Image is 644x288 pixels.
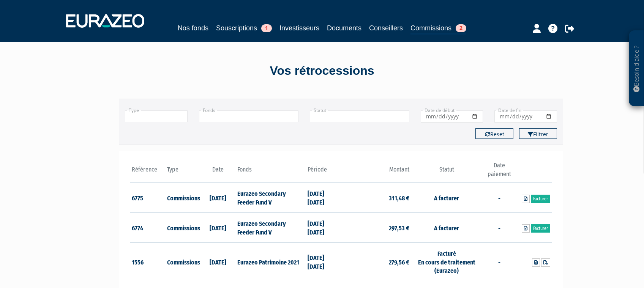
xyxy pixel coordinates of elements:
[306,213,341,243] td: [DATE] [DATE]
[411,242,481,281] td: Facturé En cours de traitement (Eurazeo)
[482,213,517,243] td: -
[165,161,200,183] th: Type
[411,213,481,243] td: A facturer
[279,23,319,33] a: Investisseurs
[519,128,557,139] button: Filtrer
[216,23,272,33] a: Souscriptions1
[165,242,200,281] td: Commissions
[200,161,235,183] th: Date
[306,183,341,213] td: [DATE] [DATE]
[411,183,481,213] td: A facturer
[200,183,235,213] td: [DATE]
[410,23,466,35] a: Commissions2
[130,242,165,281] td: 1556
[130,213,165,243] td: 6774
[341,161,411,183] th: Montant
[165,213,200,243] td: Commissions
[456,24,466,32] span: 2
[261,24,272,32] span: 1
[178,23,208,33] a: Nos fonds
[165,183,200,213] td: Commissions
[235,242,306,281] td: Eurazeo Patrimoine 2021
[482,161,517,183] th: Date paiement
[306,161,341,183] th: Période
[632,35,641,103] p: Besoin d'aide ?
[106,62,538,80] div: Vos rétrocessions
[130,161,165,183] th: Référence
[130,183,165,213] td: 6775
[531,224,550,233] a: Facturer
[200,213,235,243] td: [DATE]
[411,161,481,183] th: Statut
[306,242,341,281] td: [DATE] [DATE]
[235,161,306,183] th: Fonds
[327,23,361,33] a: Documents
[482,183,517,213] td: -
[482,242,517,281] td: -
[235,183,306,213] td: Eurazeo Secondary Feeder Fund V
[341,242,411,281] td: 279,56 €
[369,23,403,33] a: Conseillers
[531,195,550,203] a: Facturer
[341,213,411,243] td: 297,53 €
[235,213,306,243] td: Eurazeo Secondary Feeder Fund V
[200,242,235,281] td: [DATE]
[66,14,144,28] img: 1732889491-logotype_eurazeo_blanc_rvb.png
[341,183,411,213] td: 311,48 €
[475,128,513,139] button: Reset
